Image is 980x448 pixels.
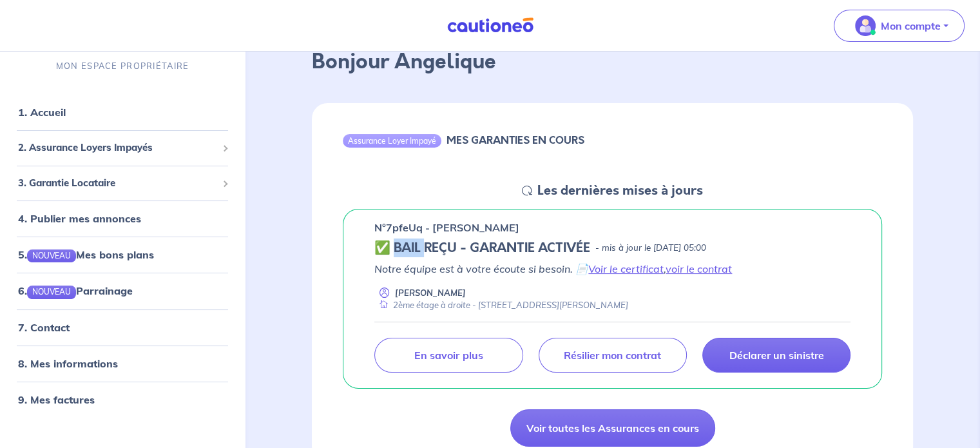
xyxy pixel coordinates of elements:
[539,338,687,373] a: Résilier mon contrat
[374,220,519,235] p: n°7pfeUq - [PERSON_NAME]
[666,262,732,275] a: voir le contrat
[374,240,850,256] div: state: CONTRACT-VALIDATED, Context: NEW,MAYBE-CERTIFICATE,ALONE,LESSOR-DOCUMENTS
[18,176,217,191] span: 3. Garantie Locataire
[595,242,706,255] p: - mis à jour le [DATE] 05:00
[702,338,850,373] a: Déclarer un sinistre
[18,321,70,334] a: 7. Contact
[5,278,240,304] div: 6.NOUVEAUParrainage
[374,261,850,277] p: Notre équipe est à votre écoute si besoin. 📄 ,
[374,338,523,373] a: En savoir plus
[855,15,876,36] img: illu_account_valid_menu.svg
[56,61,189,73] p: MON ESPACE PROPRIÉTAIRE
[5,242,240,268] div: 5.NOUVEAUMes bons plans
[18,141,217,156] span: 2. Assurance Loyers Impayés
[374,299,628,311] div: 2ème étage à droite - [STREET_ADDRESS][PERSON_NAME]
[5,387,240,413] div: 9. Mes factures
[374,240,590,256] h5: ✅ BAIL REÇU - GARANTIE ACTIVÉE
[510,409,715,447] a: Voir toutes les Assurances en cours
[5,171,240,196] div: 3. Garantie Locataire
[18,106,66,119] a: 1. Accueil
[881,18,941,34] p: Mon compte
[729,349,823,362] p: Déclarer un sinistre
[18,393,95,406] a: 9. Mes factures
[447,134,584,146] h6: MES GARANTIES EN COURS
[834,10,965,42] button: illu_account_valid_menu.svgMon compte
[18,249,154,262] a: 5.NOUVEAUMes bons plans
[312,46,913,77] p: Bonjour Angelique
[395,287,466,299] p: [PERSON_NAME]
[5,315,240,340] div: 7. Contact
[18,285,133,298] a: 6.NOUVEAUParrainage
[5,206,240,232] div: 4. Publier mes annonces
[537,183,703,199] h5: Les dernières mises à jours
[5,136,240,161] div: 2. Assurance Loyers Impayés
[18,213,141,226] a: 4. Publier mes annonces
[564,349,661,362] p: Résilier mon contrat
[442,17,539,34] img: Cautioneo
[5,100,240,126] div: 1. Accueil
[343,134,441,147] div: Assurance Loyer Impayé
[414,349,483,362] p: En savoir plus
[5,351,240,376] div: 8. Mes informations
[18,357,118,370] a: 8. Mes informations
[588,262,664,275] a: Voir le certificat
